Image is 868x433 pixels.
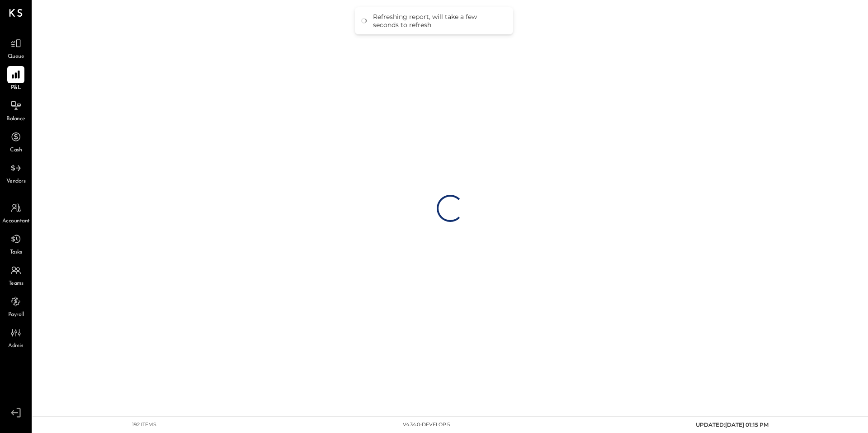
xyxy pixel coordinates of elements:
a: Accountant [0,199,31,226]
span: Queue [8,53,24,61]
a: Balance [0,97,31,123]
span: Teams [9,280,24,288]
span: Balance [6,115,25,123]
span: Cash [10,146,22,155]
a: Cash [0,128,31,155]
span: Vendors [6,178,26,186]
a: Queue [0,35,31,61]
span: Admin [8,342,24,350]
a: Admin [0,324,31,350]
span: UPDATED: [DATE] 01:15 PM [696,421,769,428]
span: Payroll [8,311,24,319]
span: Tasks [10,249,22,257]
span: Accountant [2,217,30,226]
a: Payroll [0,293,31,319]
div: 192 items [132,421,156,428]
span: P&L [11,84,21,92]
a: P&L [0,66,31,92]
a: Vendors [0,160,31,186]
a: Tasks [0,231,31,257]
div: Refreshing report, will take a few seconds to refresh [373,13,504,29]
div: v 4.34.0-develop.5 [403,421,450,428]
a: Teams [0,262,31,288]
